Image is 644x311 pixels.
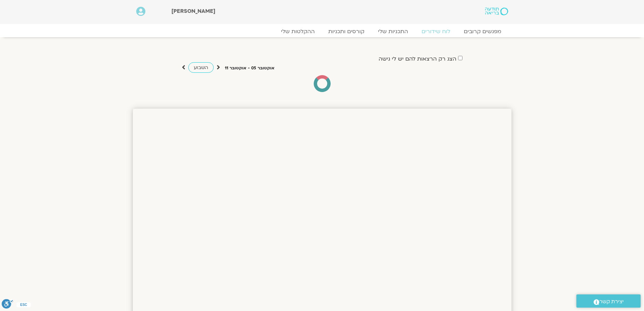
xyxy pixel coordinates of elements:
a: השבוע [188,62,214,73]
span: השבוע [194,64,208,71]
label: הצג רק הרצאות להם יש לי גישה [379,56,456,62]
a: יצירת קשר [576,294,641,308]
p: אוקטובר 05 - אוקטובר 11 [225,65,275,72]
a: התכניות שלי [371,28,415,35]
nav: Menu [136,28,508,35]
a: מפגשים קרובים [457,28,508,35]
a: ההקלטות שלי [274,28,321,35]
span: יצירת קשר [599,297,624,306]
a: קורסים ותכניות [321,28,371,35]
a: לוח שידורים [415,28,457,35]
span: [PERSON_NAME] [171,7,215,15]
